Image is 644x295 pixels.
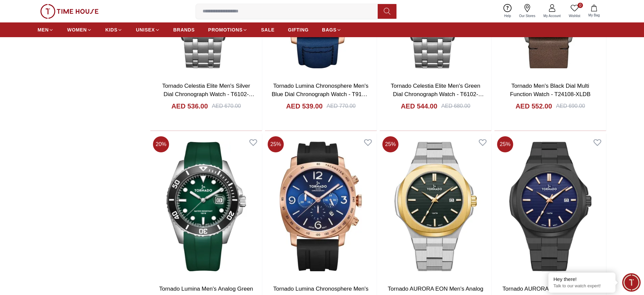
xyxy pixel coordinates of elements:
[391,83,484,106] a: Tornado Celestia Elite Men's Green Dial Chronograph Watch - T6102-SBSH
[382,136,398,152] span: 25 %
[497,136,513,152] span: 25 %
[261,26,274,33] span: SALE
[67,26,87,33] span: WOMEN
[265,134,377,279] img: Tornado Lumina Chronosphere Men's Blue Dial Chronograph Watch - T9102-KSBN
[150,134,262,279] img: Tornado Lumina Men's Analog Green Dial Watch - T22001-SSHH
[136,26,155,33] span: UNISEX
[515,3,539,20] a: Our Stores
[501,13,514,18] span: Help
[208,26,243,33] span: PROMOTIONS
[401,101,437,111] h4: AED 544.00
[171,101,208,111] h4: AED 536.00
[553,283,610,289] p: Talk to our watch expert!
[565,3,584,20] a: 0Wishlist
[272,83,370,106] a: Tornado Lumina Chronosphere Men's Blue Dial Chronograph Watch - T9102-RLNN
[566,13,583,18] span: Wishlist
[510,83,590,98] a: Tornado Men's Black Dial Multi Function Watch - T24108-XLDB
[40,4,99,19] img: ...
[584,3,604,19] button: My Bag
[578,3,583,8] span: 0
[516,101,552,111] h4: AED 552.00
[288,24,309,36] a: GIFTING
[553,276,610,283] div: Hey there!
[261,24,274,36] a: SALE
[136,24,160,36] a: UNISEX
[105,26,117,33] span: KIDS
[622,273,641,292] div: Chat Widget
[38,26,49,33] span: MEN
[322,26,336,33] span: BAGS
[586,13,602,18] span: My Bag
[517,13,538,18] span: Our Stores
[541,13,563,18] span: My Account
[500,3,515,20] a: Help
[173,24,195,36] a: BRANDS
[173,26,195,33] span: BRANDS
[153,136,169,152] span: 20 %
[494,134,606,279] img: Tornado AURORA EON Men's Analog Midnight Blue Dial Watch - T21001-XBXNK
[105,24,122,36] a: KIDS
[441,102,470,110] div: AED 680.00
[212,102,241,110] div: AED 670.00
[327,102,356,110] div: AED 770.00
[208,24,248,36] a: PROMOTIONS
[556,102,585,110] div: AED 690.00
[67,24,92,36] a: WOMEN
[286,101,323,111] h4: AED 539.00
[268,136,284,152] span: 25 %
[38,24,54,36] a: MEN
[288,26,309,33] span: GIFTING
[162,83,254,106] a: Tornado Celestia Elite Men's Silver Dial Chronograph Watch - T6102-SBSS
[380,134,491,279] img: Tornado AURORA EON Men's Analog Jungle Green Dial Watch - T21001-TBSHG
[322,24,341,36] a: BAGS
